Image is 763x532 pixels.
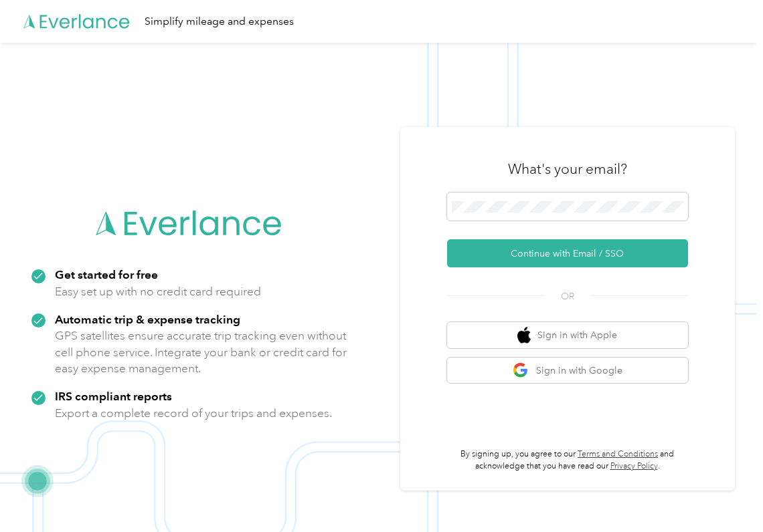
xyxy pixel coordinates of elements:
p: By signing up, you agree to our and acknowledge that you have read our . [447,448,688,472]
h3: What's your email? [508,160,627,178]
div: Simplify mileage and expenses [145,13,294,30]
button: google logoSign in with Google [447,358,688,384]
p: Easy set up with no credit card required [55,283,261,300]
iframe: Everlance-gr Chat Button Frame [688,457,763,532]
strong: Automatic trip & expense tracking [55,312,240,326]
p: Export a complete record of your trips and expenses. [55,405,332,422]
img: apple logo [517,327,531,344]
a: Terms and Conditions [578,449,658,459]
p: GPS satellites ensure accurate trip tracking even without cell phone service. Integrate your bank... [55,327,347,377]
a: Privacy Policy [610,461,658,471]
button: apple logoSign in with Apple [447,322,688,348]
button: Continue with Email / SSO [447,239,688,267]
span: OR [544,289,591,303]
img: google logo [513,362,529,379]
strong: IRS compliant reports [55,389,172,403]
strong: Get started for free [55,267,158,281]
